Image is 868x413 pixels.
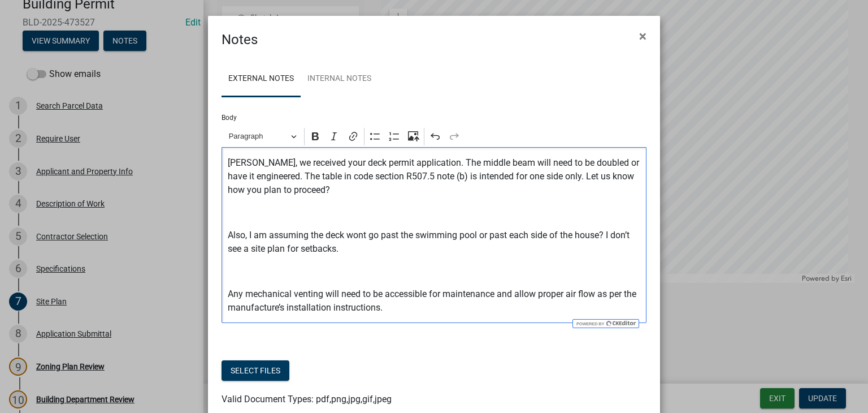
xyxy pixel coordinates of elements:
[301,61,378,97] a: Internal Notes
[222,360,289,381] button: Select files
[228,287,641,315] p: Any mechanical venting will need to be accessible for maintenance and allow proper air flow as pe...
[222,126,646,147] div: Editor toolbar
[222,114,237,121] label: Body
[575,321,604,326] span: Powered by
[229,130,288,143] span: Paragraph
[228,229,641,256] p: Also, I am assuming the deck wont go past the swimming pool or past each side of the house? I don...
[228,156,641,197] p: [PERSON_NAME], we received your deck permit application. The middle beam will need to be doubled ...
[222,29,258,50] h4: Notes
[639,28,646,44] span: ×
[222,147,646,323] div: Editor editing area: main. Press Alt+0 for help.
[224,128,302,145] button: Paragraph, Heading
[630,20,656,52] button: Close
[222,61,301,97] a: External Notes
[222,394,392,405] span: Valid Document Types: pdf,png,jpg,gif,jpeg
